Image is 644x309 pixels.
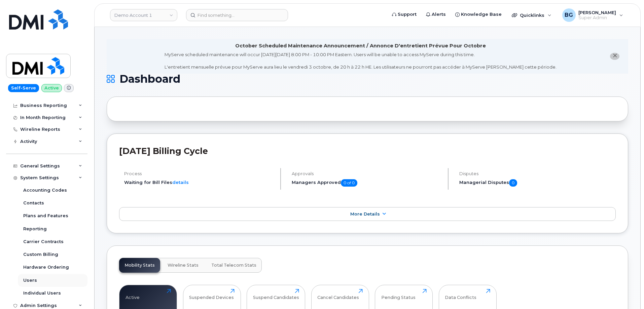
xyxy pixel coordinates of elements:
[317,289,359,300] div: Cancel Candidates
[292,171,442,176] h4: Approvals
[381,289,416,300] div: Pending Status
[459,171,616,176] h4: Disputes
[119,74,180,84] span: Dashboard
[509,179,517,187] span: 0
[292,179,442,187] h5: Managers Approved
[211,263,256,268] span: Total Telecom Stats
[445,289,476,300] div: Data Conflicts
[126,289,140,300] div: Active
[124,171,275,176] h4: Process
[168,263,199,268] span: Wireline Stats
[165,51,557,70] div: MyServe scheduled maintenance will occur [DATE][DATE] 8:00 PM - 10:00 PM Eastern. Users will be u...
[189,289,234,300] div: Suspended Devices
[350,211,380,217] span: More Details
[253,289,299,300] div: Suspend Candidates
[119,146,616,156] h2: [DATE] Billing Cycle
[172,180,189,185] a: details
[610,53,619,60] button: close notification
[459,179,616,187] h5: Managerial Disputes
[235,42,486,49] div: October Scheduled Maintenance Announcement / Annonce D'entretient Prévue Pour Octobre
[341,179,357,187] span: 0 of 0
[124,179,275,186] li: Waiting for Bill Files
